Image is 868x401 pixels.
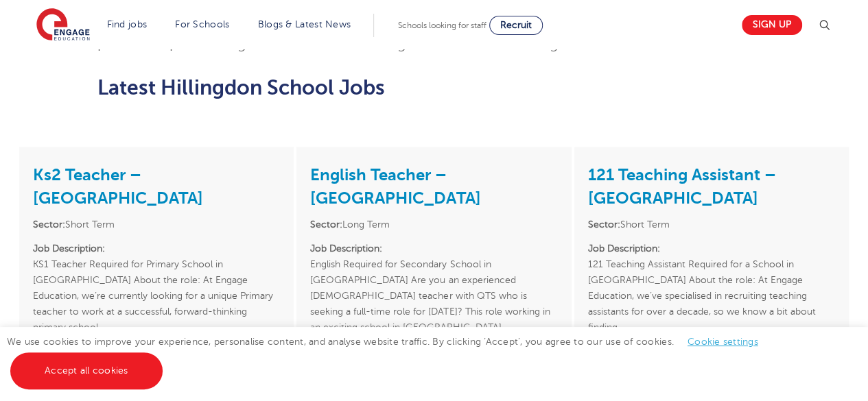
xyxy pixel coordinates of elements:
p: English Required for Secondary School in [GEOGRAPHIC_DATA] Are you an experienced [DEMOGRAPHIC_DA... [310,241,557,319]
a: For Schools [175,19,229,29]
span: Schools looking for staff [398,21,486,30]
p: KS1 Teacher Required for Primary School in [GEOGRAPHIC_DATA] About the role: At Engage Education,... [33,241,280,319]
span: We use cookies to improve your experience, personalise content, and analyse website traffic. By c... [7,337,772,376]
img: Engage Education [36,8,90,42]
li: Long Term [310,217,557,232]
a: Cookie settings [688,337,758,347]
strong: Job Description: [310,243,382,254]
a: Blogs & Latest News [258,19,351,29]
a: Ks2 Teacher – [GEOGRAPHIC_DATA] [33,165,203,208]
strong: Job Description: [588,243,660,254]
strong: Sector: [588,219,620,230]
strong: Sector: [33,219,65,230]
h2: Latest Hillingdon School Jobs [97,76,771,99]
a: Sign up [742,15,802,35]
span: Recruit [500,20,532,30]
li: Short Term [33,217,280,232]
a: 121 Teaching Assistant – [GEOGRAPHIC_DATA] [588,165,776,208]
a: Accept all cookies [10,352,163,389]
strong: Job Description: [33,243,105,254]
li: Short Term [588,217,835,232]
span: We understand the importance of a successful and easy transition into a new role. That’s why we p... [97,11,760,51]
a: Recruit [489,16,543,35]
strong: Sector: [310,219,342,230]
a: Find jobs [107,19,148,29]
a: English Teacher – [GEOGRAPHIC_DATA] [310,165,480,208]
p: 121 Teaching Assistant Required for a School in [GEOGRAPHIC_DATA] About the role: At Engage Educa... [588,241,835,319]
